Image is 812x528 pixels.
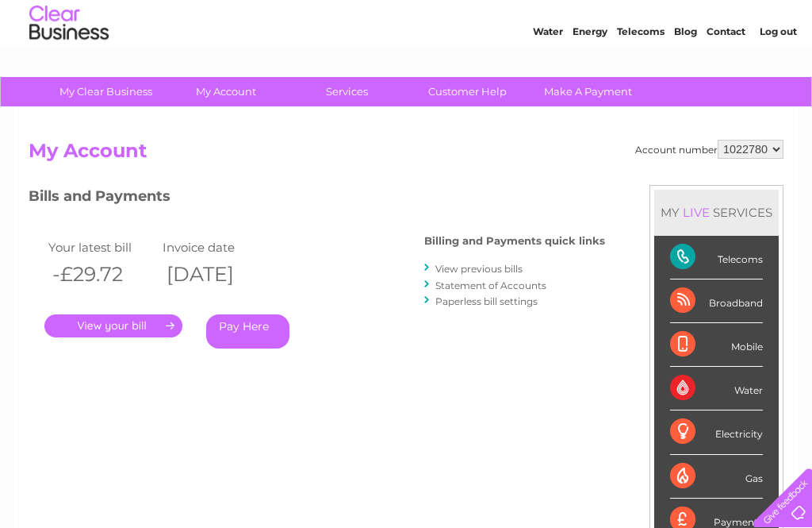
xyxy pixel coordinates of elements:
[680,205,713,220] div: LIVE
[760,67,797,79] a: Log out
[44,258,159,291] th: -£29.72
[435,263,523,275] a: View previous bills
[707,67,745,79] a: Contact
[523,77,653,106] a: Make A Payment
[29,41,109,90] img: logo.png
[29,185,605,213] h3: Bills and Payments
[44,237,159,258] td: Your latest bill
[33,9,782,77] div: Clear Business is a trading name of Verastar Limited (registered in [GEOGRAPHIC_DATA] No. 3667643...
[435,295,538,307] a: Paperless bill settings
[513,8,622,28] a: 0333 014 3131
[533,67,563,79] a: Water
[159,237,273,258] td: Invoice date
[435,279,546,291] a: Statement of Accounts
[29,140,783,170] h2: My Account
[670,323,763,367] div: Mobile
[161,77,292,106] a: My Account
[635,140,783,159] div: Account number
[159,258,273,291] th: [DATE]
[670,455,763,499] div: Gas
[670,410,763,454] div: Electricity
[402,77,533,106] a: Customer Help
[654,190,779,235] div: MY SERVICES
[424,235,605,247] h4: Billing and Payments quick links
[670,367,763,410] div: Water
[670,236,763,279] div: Telecoms
[282,77,412,106] a: Services
[573,67,607,79] a: Energy
[40,77,171,106] a: My Clear Business
[206,314,289,349] a: Pay Here
[617,67,665,79] a: Telecoms
[44,314,182,337] a: .
[670,279,763,323] div: Broadband
[674,67,697,79] a: Blog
